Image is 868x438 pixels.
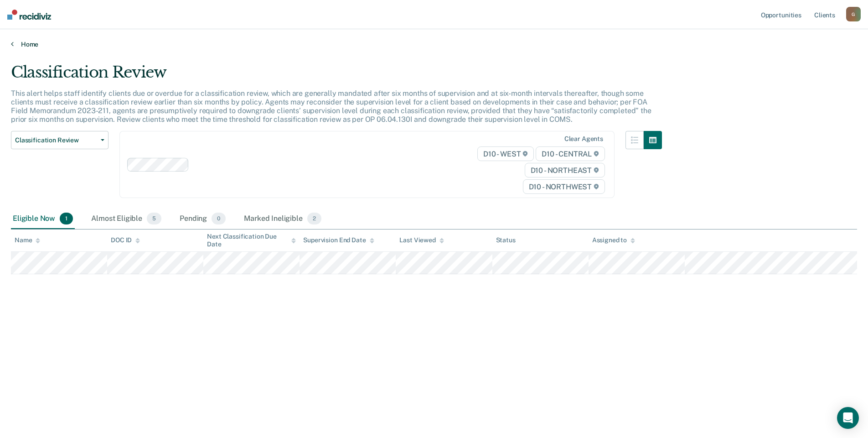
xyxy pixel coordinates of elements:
[89,209,163,229] div: Almost Eligible5
[15,236,40,244] div: Name
[15,136,97,144] span: Classification Review
[147,213,161,224] span: 5
[307,213,321,224] span: 2
[242,209,323,229] div: Marked Ineligible2
[11,209,75,229] div: Eligible Now1
[11,89,651,124] p: This alert helps staff identify clients due or overdue for a classification review, which are gen...
[11,40,857,48] a: Home
[212,213,226,224] span: 0
[7,10,51,20] img: Recidiviz
[60,213,73,224] span: 1
[523,179,605,194] span: D10 - NORTHWEST
[592,236,635,244] div: Assigned to
[178,209,227,229] div: Pending0
[525,163,605,177] span: D10 - NORTHEAST
[111,236,140,244] div: DOC ID
[846,7,861,21] button: G
[399,236,444,244] div: Last Viewed
[564,135,603,143] div: Clear agents
[303,236,374,244] div: Supervision End Date
[496,236,516,244] div: Status
[11,131,108,149] button: Classification Review
[477,146,534,161] span: D10 - WEST
[207,233,296,248] div: Next Classification Due Date
[536,146,605,161] span: D10 - CENTRAL
[837,407,859,429] div: Open Intercom Messenger
[11,63,662,89] div: Classification Review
